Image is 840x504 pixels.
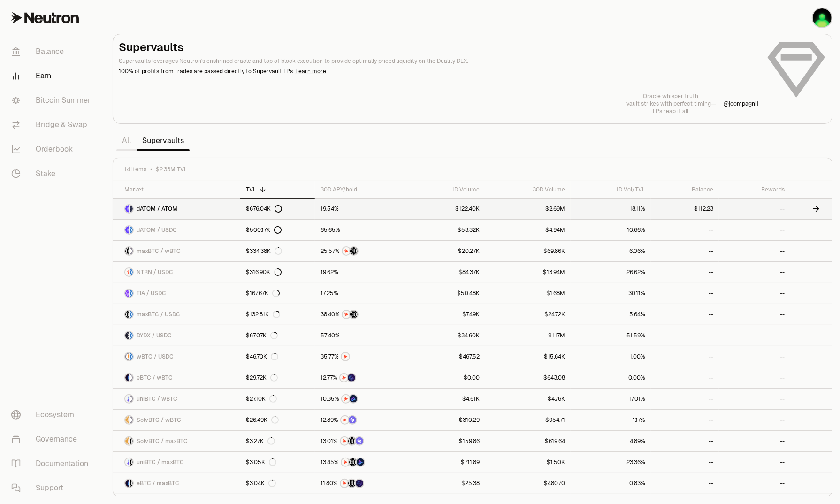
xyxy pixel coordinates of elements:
[137,458,184,466] span: uniBTC / maxBTC
[485,220,571,240] a: $4.94M
[485,473,571,494] a: $480.70
[407,304,485,325] a: $7.49K
[240,262,315,283] a: $316.90K
[240,283,315,304] a: $167.67K
[130,290,133,297] img: USDC Logo
[651,473,719,494] a: --
[407,452,485,473] a: $711.89
[348,374,355,382] img: EtherFi Points
[651,241,719,261] a: --
[485,283,571,304] a: $1.68M
[137,290,166,297] span: TIA / USDC
[357,458,364,466] img: Bedrock Diamonds
[246,395,277,403] div: $27.10K
[4,427,101,451] a: Governance
[240,473,315,494] a: $3.04K
[321,352,401,361] button: NTRN
[719,452,790,473] a: --
[246,353,278,360] div: $46.70K
[657,186,714,193] div: Balance
[356,437,363,445] img: Solv Points
[125,268,129,276] img: NTRN Logo
[130,437,133,445] img: maxBTC Logo
[485,346,571,367] a: $15.64K
[719,367,790,388] a: --
[113,431,240,451] a: SolvBTC LogomaxBTC LogoSolvBTC / maxBTC
[240,325,315,346] a: $67.07K
[240,241,315,261] a: $334.38K
[341,480,348,487] img: NTRN
[130,247,133,255] img: wBTC Logo
[651,220,719,240] a: --
[315,241,407,261] a: NTRNStructured Points
[137,395,177,403] span: uniBTC / wBTC
[651,199,719,219] a: $112.23
[626,107,716,115] p: LPs reap it all.
[113,220,240,240] a: dATOM LogoUSDC LogodATOM / USDC
[342,458,349,466] img: NTRN
[130,458,133,466] img: maxBTC Logo
[246,205,282,213] div: $676.04K
[137,268,173,276] span: NTRN / USDC
[125,226,129,234] img: dATOM Logo
[125,290,129,297] img: TIA Logo
[350,247,358,255] img: Structured Points
[571,367,651,388] a: 0.00%
[315,452,407,473] a: NTRNStructured PointsBedrock Diamonds
[407,220,485,240] a: $53.32K
[571,283,651,304] a: 30.11%
[719,283,790,304] a: --
[4,64,101,88] a: Earn
[321,479,401,488] button: NTRNStructured PointsEtherFi Points
[651,346,719,367] a: --
[125,458,129,466] img: uniBTC Logo
[137,226,177,234] span: dATOM / USDC
[130,268,133,276] img: USDC Logo
[725,186,785,193] div: Rewards
[571,473,651,494] a: 0.83%
[315,410,407,430] a: NTRNSolv Points
[571,325,651,346] a: 51.59%
[4,113,101,137] a: Bridge & Swap
[246,332,278,339] div: $67.07K
[246,458,276,466] div: $3.05K
[571,431,651,451] a: 4.89%
[651,367,719,388] a: --
[407,262,485,283] a: $84.37K
[113,367,240,388] a: eBTC LogowBTC LogoeBTC / wBTC
[813,8,832,27] img: Ledger 1 GD
[719,220,790,240] a: --
[137,332,172,339] span: DYDX / USDC
[113,473,240,494] a: eBTC LogomaxBTC LogoeBTC / maxBTC
[240,367,315,388] a: $29.72K
[4,137,101,161] a: Orderbook
[137,131,190,150] a: Supervaults
[113,283,240,304] a: TIA LogoUSDC LogoTIA / USDC
[125,332,129,339] img: DYDX Logo
[125,395,129,403] img: uniBTC Logo
[113,325,240,346] a: DYDX LogoUSDC LogoDYDX / USDC
[571,262,651,283] a: 26.62%
[4,403,101,427] a: Ecosystem
[343,247,350,255] img: NTRN
[651,325,719,346] a: --
[137,353,174,360] span: wBTC / USDC
[125,247,129,255] img: maxBTC Logo
[321,458,401,467] button: NTRNStructured PointsBedrock Diamonds
[407,283,485,304] a: $50.48K
[407,325,485,346] a: $34.60K
[125,353,129,360] img: wBTC Logo
[119,40,759,55] h2: Supervaults
[315,304,407,325] a: NTRNStructured Points
[407,410,485,430] a: $310.29
[113,346,240,367] a: wBTC LogoUSDC LogowBTC / USDC
[246,290,280,297] div: $167.67K
[651,410,719,430] a: --
[321,436,401,446] button: NTRNStructured PointsSolv Points
[485,410,571,430] a: $954.71
[485,431,571,451] a: $619.64
[119,57,759,65] p: Supervaults leverages Neutron's enshrined oracle and top of block execution to provide optimally ...
[315,431,407,451] a: NTRNStructured PointsSolv Points
[246,268,282,276] div: $316.90K
[4,476,101,500] a: Support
